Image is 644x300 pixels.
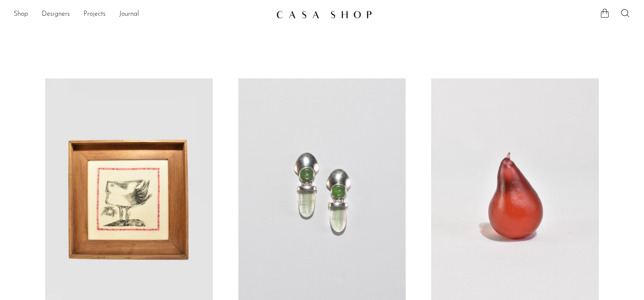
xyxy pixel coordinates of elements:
a: Shop [14,9,28,20]
a: Journal [119,9,139,20]
a: Designers [42,9,70,20]
nav: Desktop navigation [14,7,269,22]
a: Projects [83,9,106,20]
ul: NEW HEADER MENU [14,7,269,22]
